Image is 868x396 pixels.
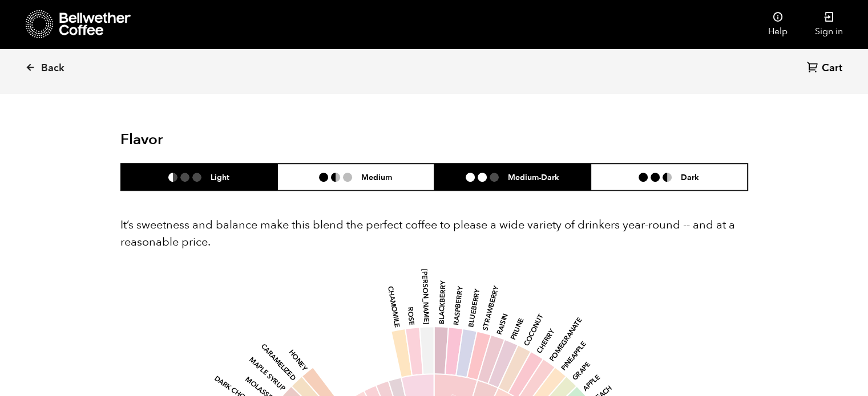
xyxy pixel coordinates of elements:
[120,217,748,251] p: It’s sweetness and balance make this blend the perfect coffee to please a wide variety of drinker...
[41,62,64,75] span: Back
[807,61,845,76] a: Cart
[822,62,842,75] span: Cart
[681,172,699,182] h6: Dark
[211,172,229,182] h6: Light
[508,172,559,182] h6: Medium-Dark
[361,172,392,182] h6: Medium
[120,131,330,149] h2: Flavor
